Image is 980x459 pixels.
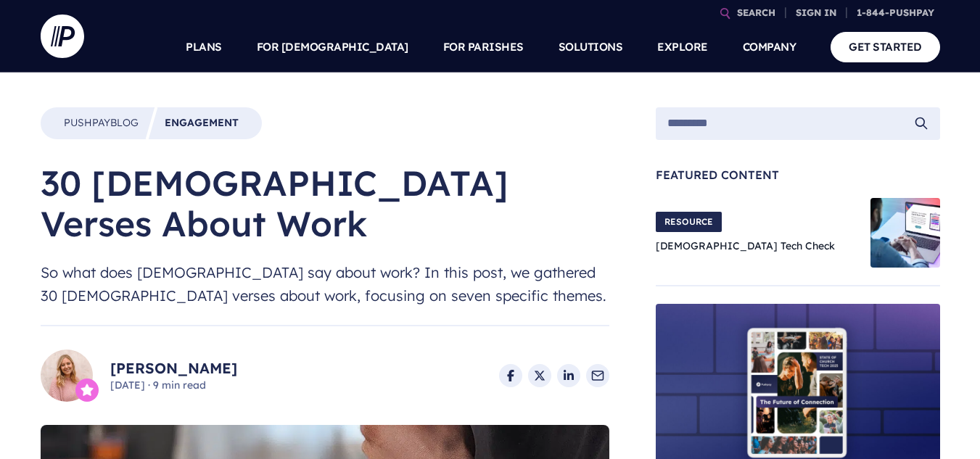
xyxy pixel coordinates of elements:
[443,22,524,73] a: FOR PARISHES
[110,379,237,393] span: [DATE] 9 min read
[870,198,940,268] img: Church Tech Check Blog Hero Image
[499,364,522,387] a: Share on Facebook
[656,212,722,232] span: RESOURCE
[64,116,110,129] span: Pushpay
[743,22,796,73] a: COMPANY
[257,22,408,73] a: FOR [DEMOGRAPHIC_DATA]
[656,169,940,181] span: Featured Content
[559,22,623,73] a: SOLUTIONS
[528,364,551,387] a: Share on X
[165,116,239,131] a: Engagement
[41,350,93,402] img: Sarah Long
[656,239,835,252] a: [DEMOGRAPHIC_DATA] Tech Check
[557,364,580,387] a: Share on LinkedIn
[831,32,940,62] a: GET STARTED
[41,162,609,244] h1: 30 [DEMOGRAPHIC_DATA] Verses About Work
[148,379,150,392] span: ·
[41,261,609,307] span: So what does [DEMOGRAPHIC_DATA] say about work? In this post, we gathered 30 [DEMOGRAPHIC_DATA] v...
[64,116,139,131] a: PushpayBlog
[110,358,237,379] a: [PERSON_NAME]
[586,364,609,387] a: Share via Email
[657,22,708,73] a: EXPLORE
[186,22,222,73] a: PLANS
